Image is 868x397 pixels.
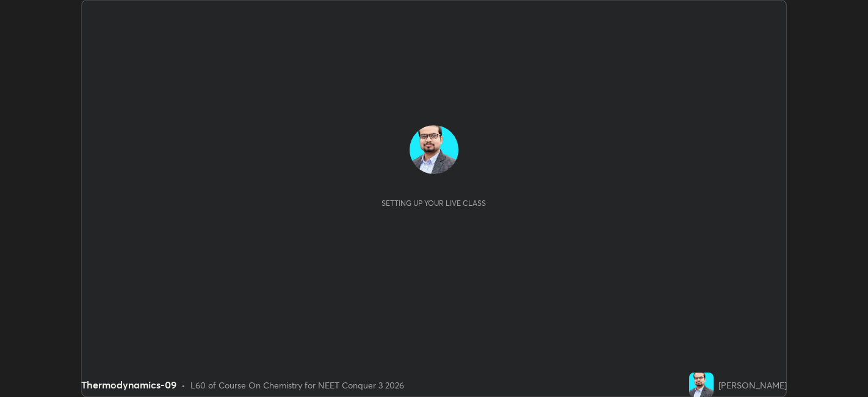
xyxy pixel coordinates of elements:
[81,377,176,392] div: Thermodynamics-09
[410,125,458,174] img: 575f463803b64d1597248aa6fa768815.jpg
[181,379,186,392] div: •
[382,198,486,208] div: Setting up your live class
[689,373,714,397] img: 575f463803b64d1597248aa6fa768815.jpg
[718,379,787,392] div: [PERSON_NAME]
[190,379,404,392] div: L60 of Course On Chemistry for NEET Conquer 3 2026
